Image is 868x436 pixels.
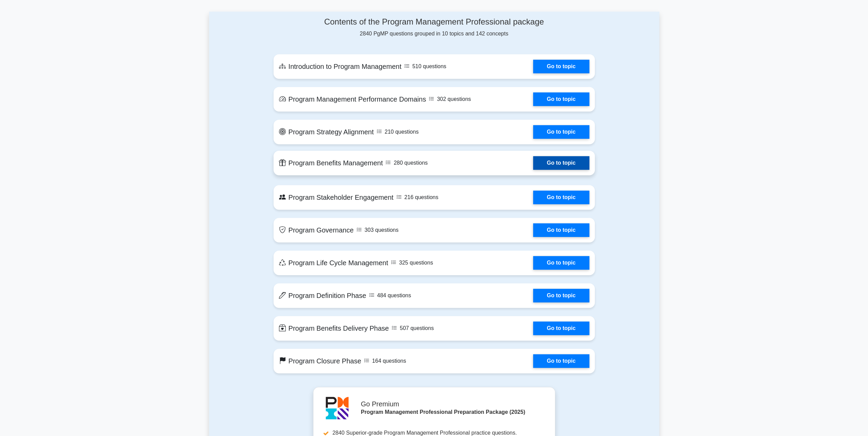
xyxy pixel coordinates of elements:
a: Go to topic [533,156,589,170]
div: 2840 PgMP questions grouped in 10 topics and 142 concepts [274,17,595,38]
a: Go to topic [533,92,589,106]
a: Go to topic [533,60,589,73]
a: Go to topic [533,191,589,204]
a: Go to topic [533,125,589,139]
a: Go to topic [533,354,589,368]
a: Go to topic [533,223,589,237]
h4: Contents of the Program Management Professional package [274,17,595,27]
a: Go to topic [533,289,589,302]
a: Go to topic [533,321,589,335]
a: Go to topic [533,256,589,270]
